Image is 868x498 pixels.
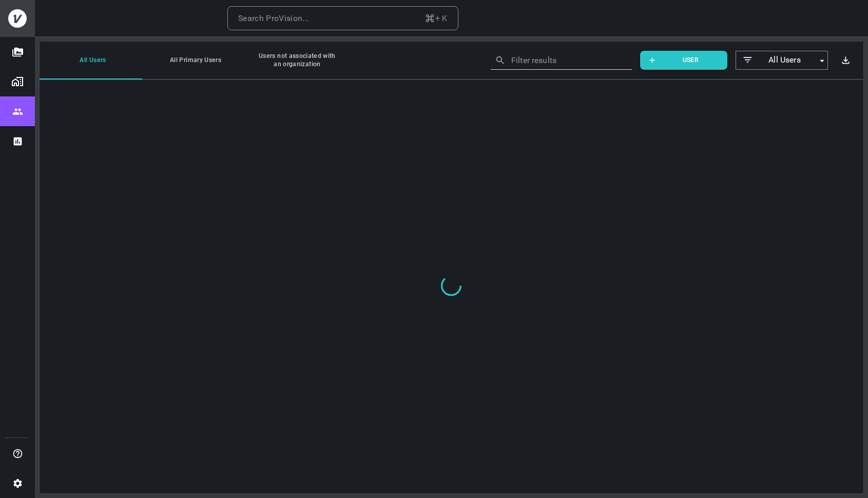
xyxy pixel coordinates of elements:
div: Search ProVision... [238,11,310,26]
span: All Users [754,54,815,66]
button: Export results [836,51,855,70]
input: Filter results [511,52,617,68]
button: Users not associated with an organization [245,41,348,79]
div: + K [425,11,448,26]
button: All Primary Users [142,41,245,79]
button: User [640,51,727,70]
img: Organizations page icon [11,75,24,88]
button: Search ProVision...+ K [227,6,458,31]
button: All Users [40,41,142,79]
